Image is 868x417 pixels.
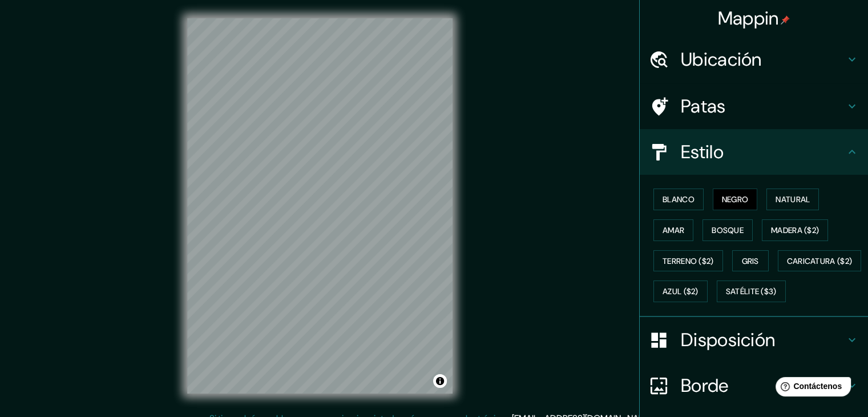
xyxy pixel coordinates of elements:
[681,374,729,398] font: Borde
[766,189,819,210] button: Natural
[640,83,868,129] div: Patas
[681,328,775,352] font: Disposición
[653,189,704,210] button: Blanco
[681,94,726,118] font: Patas
[653,280,708,302] button: Azul ($2)
[681,47,762,71] font: Ubicación
[433,374,447,388] button: Activar o desactivar atribución
[663,194,695,205] font: Blanco
[653,219,693,241] button: Amar
[732,250,769,272] button: Gris
[766,372,855,404] iframe: Lanzador de widgets de ayuda
[776,194,810,205] font: Natural
[187,18,453,394] canvas: Mapa
[787,256,853,266] font: Caricatura ($2)
[713,189,758,210] button: Negro
[640,363,868,408] div: Borde
[663,225,684,235] font: Amar
[717,280,786,302] button: Satélite ($3)
[663,256,714,266] font: Terreno ($2)
[781,15,790,25] img: pin-icon.png
[681,140,724,164] font: Estilo
[703,219,753,241] button: Bosque
[771,225,819,235] font: Madera ($2)
[653,250,723,272] button: Terreno ($2)
[778,250,862,272] button: Caricatura ($2)
[726,287,777,297] font: Satélite ($3)
[742,256,759,266] font: Gris
[663,287,699,297] font: Azul ($2)
[762,219,828,241] button: Madera ($2)
[712,225,744,235] font: Bosque
[718,6,779,30] font: Mappin
[640,317,868,363] div: Disposición
[640,129,868,175] div: Estilo
[722,194,749,205] font: Negro
[640,37,868,82] div: Ubicación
